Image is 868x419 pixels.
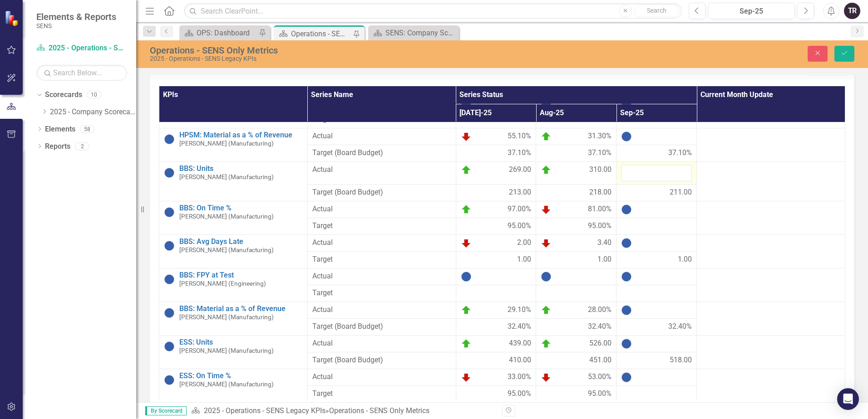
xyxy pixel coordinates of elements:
[621,338,632,349] img: No Information
[179,204,303,212] a: BBS: On Time %
[45,141,70,152] a: Reports
[182,27,256,39] a: OPS: Dashboard
[541,165,552,175] img: On Target
[145,406,187,415] span: By Scorecard
[837,388,859,410] div: Open Intercom Messenger
[541,271,552,282] img: No Information
[461,338,472,349] img: On Target
[36,43,127,54] a: 2025 - Operations - SENS Legacy KPIs
[461,204,472,215] img: On Target
[589,165,612,175] span: 310.00
[179,165,303,173] a: BBS: Units
[588,389,612,399] span: 95.00%
[179,338,303,346] a: ESS: Units
[164,207,175,218] img: No Information
[312,338,451,349] span: Actual
[179,347,274,354] small: [PERSON_NAME] (Manufacturing)
[312,389,451,399] span: Target
[179,238,303,246] a: BBS: Avg Days Late
[36,11,116,22] span: Elements & Reports
[597,238,612,248] span: 3.40
[461,131,472,142] img: Below Target
[588,221,612,231] span: 95.00%
[179,381,274,388] small: [PERSON_NAME] (Manufacturing)
[164,167,175,178] img: No Information
[291,28,351,39] div: Operations - SENS Only Metrics
[164,134,175,145] img: No Information
[589,187,612,198] span: 218.00
[312,187,451,198] span: Target (Board Budget)
[179,280,266,287] small: [PERSON_NAME] (Engineering)
[179,305,303,313] a: BBS: Material as a % of Revenue
[179,174,274,180] small: [PERSON_NAME] (Manufacturing)
[508,372,531,383] span: 33.00%
[312,165,451,175] span: Actual
[589,355,612,365] span: 451.00
[179,247,274,253] small: [PERSON_NAME] (Manufacturing)
[461,238,472,248] img: Below Target
[621,131,632,142] img: No Information
[45,90,82,100] a: Scorecards
[508,322,531,332] span: 32.40%
[647,7,666,14] span: Search
[179,131,303,139] a: HPSM: Material as a % of Revenue
[541,238,552,248] img: Below Target
[588,322,612,332] span: 32.40%
[588,131,612,142] span: 31.30%
[179,140,274,147] small: [PERSON_NAME] (Manufacturing)
[509,165,531,175] span: 269.00
[461,271,472,282] img: No Information
[164,375,175,385] img: No Information
[385,27,457,39] div: SENS: Company Scorecard
[844,3,860,19] button: TR
[589,338,612,349] span: 526.00
[312,305,451,315] span: Actual
[36,65,127,81] input: Search Below...
[312,271,451,282] span: Actual
[370,27,457,39] a: SENS: Company Scorecard
[36,22,116,29] small: SENS
[711,6,792,17] div: Sep-25
[678,254,692,265] span: 1.00
[50,107,136,117] a: 2025 - Company Scorecard
[312,322,451,332] span: Target (Board Budget)
[668,322,692,332] span: 32.40%
[150,45,545,55] div: Operations - SENS Only Metrics
[588,148,612,158] span: 37.10%
[179,372,303,380] a: ESS: On Time %
[150,55,545,62] div: 2025 - Operations - SENS Legacy KPIs
[312,355,451,365] span: Target (Board Budget)
[164,240,175,251] img: No Information
[517,238,531,248] span: 2.00
[708,3,795,19] button: Sep-25
[541,131,552,142] img: On Target
[329,406,429,415] div: Operations - SENS Only Metrics
[5,10,20,26] img: ClearPoint Strategy
[634,5,680,17] button: Search
[541,305,552,316] img: On Target
[670,355,692,365] span: 518.00
[164,274,175,285] img: No Information
[668,148,692,158] span: 37.10%
[461,372,472,383] img: Below Target
[312,204,451,214] span: Actual
[621,204,632,215] img: No Information
[508,148,531,158] span: 37.10%
[508,389,531,399] span: 95.00%
[312,148,451,158] span: Target (Board Budget)
[621,372,632,383] img: No Information
[597,254,612,265] span: 1.00
[621,238,632,248] img: No Information
[508,204,531,215] span: 97.00%
[179,271,303,279] a: BBS: FPY at Test
[621,271,632,282] img: No Information
[312,238,451,248] span: Actual
[191,406,495,416] div: »
[45,124,75,135] a: Elements
[80,125,94,133] div: 58
[204,406,325,415] a: 2025 - Operations - SENS Legacy KPIs
[541,204,552,215] img: Below Target
[541,372,552,383] img: Below Target
[509,338,531,349] span: 439.00
[670,187,692,198] span: 211.00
